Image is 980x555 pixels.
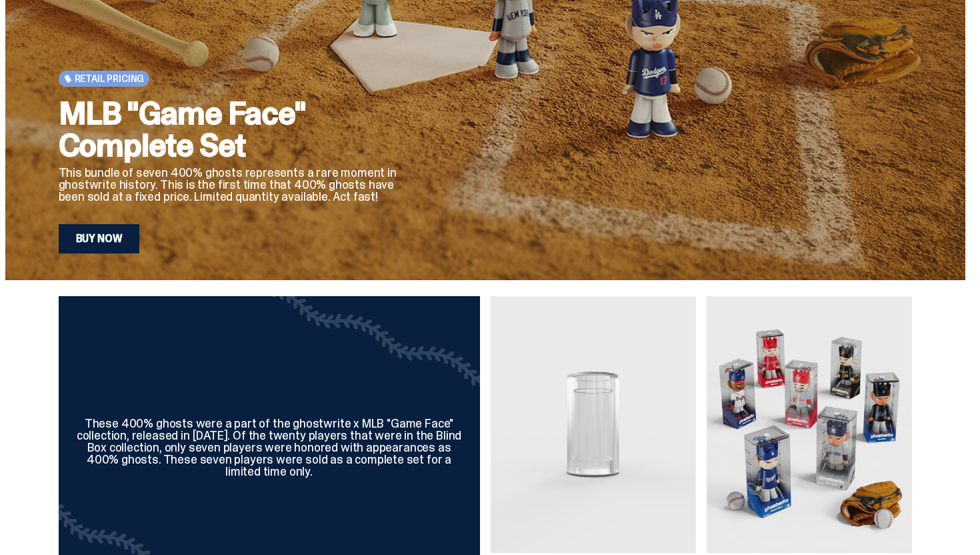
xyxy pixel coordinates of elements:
a: Buy Now [59,224,140,253]
div: These 400% ghosts were a part of the ghostwrite x MLB "Game Face" collection, released in [DATE].... [75,418,464,478]
span: Retail Pricing [75,73,145,84]
p: This bundle of seven 400% ghosts represents a rare moment in ghostwrite history. This is the firs... [59,167,405,203]
img: Game Face (2025) [707,296,912,553]
h2: MLB "Game Face" Complete Set [59,97,405,161]
img: Display Case for 100% ghosts [491,296,696,553]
